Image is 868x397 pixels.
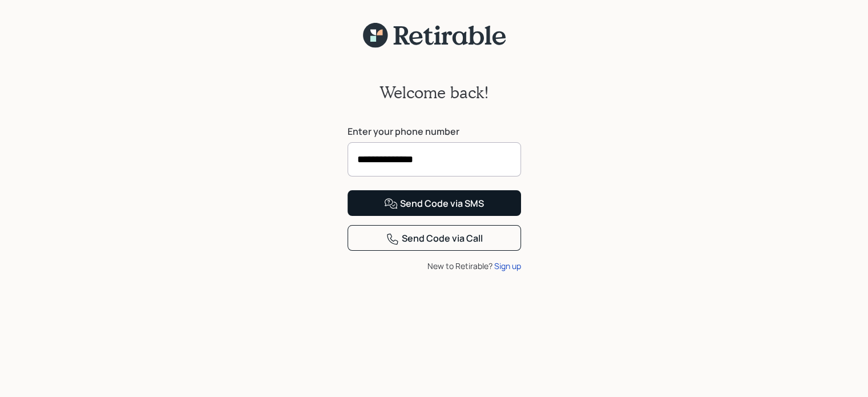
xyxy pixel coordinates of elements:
button: Send Code via SMS [348,190,521,216]
div: Sign up [494,260,521,272]
button: Send Code via Call [348,225,521,251]
div: New to Retirable? [348,260,521,272]
h2: Welcome back! [380,83,489,102]
div: Send Code via SMS [384,197,484,211]
div: Send Code via Call [386,232,483,246]
label: Enter your phone number [348,125,521,138]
